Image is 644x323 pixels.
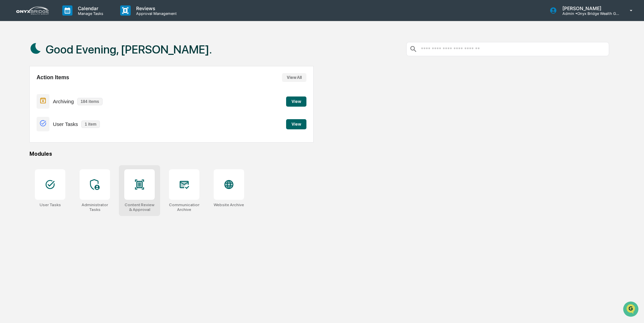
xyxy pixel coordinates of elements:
div: Content Review & Approval [124,202,155,212]
p: Archiving [53,99,74,104]
span: Pylon [67,115,82,120]
div: User Tasks [40,202,61,207]
iframe: Open customer support [622,301,641,319]
div: 🔎 [7,99,12,104]
p: How can we help? [7,14,123,25]
p: Reviews [131,5,180,11]
a: View [286,98,306,104]
div: We're available if you need us! [23,59,86,64]
div: Website Archive [214,202,244,207]
p: Manage Tasks [72,11,107,16]
p: Approval Management [131,11,180,16]
div: Start new chat [23,52,111,59]
div: Administrator Tasks [80,202,110,212]
span: Data Lookup [14,98,43,105]
p: User Tasks [53,121,78,127]
h1: Good Evening, [PERSON_NAME]. [46,43,212,56]
div: 🗄️ [49,86,55,91]
h2: Action Items [37,74,69,81]
a: View [286,121,306,127]
p: 1 item [81,121,100,128]
p: Calendar [72,5,107,11]
button: View All [282,73,306,82]
button: Start new chat [115,54,123,62]
div: Communications Archive [169,202,199,212]
button: View [286,119,306,129]
a: 🗄️Attestations [46,83,87,95]
p: Admin • Onyx Bridge Wealth Group LLC [557,11,620,16]
img: logo [16,6,49,15]
button: View [286,96,306,107]
a: Powered byPylon [48,114,82,120]
a: 🔎Data Lookup [4,95,45,108]
p: 184 items [77,98,103,105]
p: [PERSON_NAME] [557,5,620,11]
span: Preclearance [14,85,44,92]
div: 🖐️ [7,86,12,91]
div: Modules [29,151,609,157]
a: 🖐️Preclearance [4,83,46,95]
span: Attestations [56,85,84,92]
img: 1746055101610-c473b297-6a78-478c-a979-82029cc54cd1 [7,52,19,64]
